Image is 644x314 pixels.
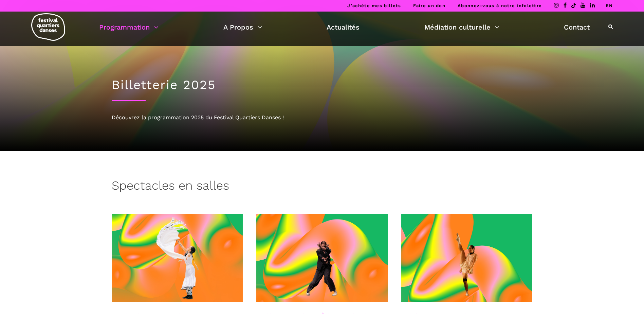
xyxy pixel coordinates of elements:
a: Contact [564,21,590,33]
a: Actualités [327,21,360,33]
a: A Propos [223,21,262,33]
a: J’achète mes billets [347,3,401,8]
img: logo-fqd-med [31,13,65,41]
div: Découvrez la programmation 2025 du Festival Quartiers Danses ! [112,113,533,122]
a: Faire un don [413,3,445,8]
h3: Spectacles en salles [112,178,229,195]
a: Abonnez-vous à notre infolettre [458,3,542,8]
a: EN [606,3,613,8]
h1: Billetterie 2025 [112,77,533,92]
a: Programmation [99,21,159,33]
a: Médiation culturelle [424,21,499,33]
